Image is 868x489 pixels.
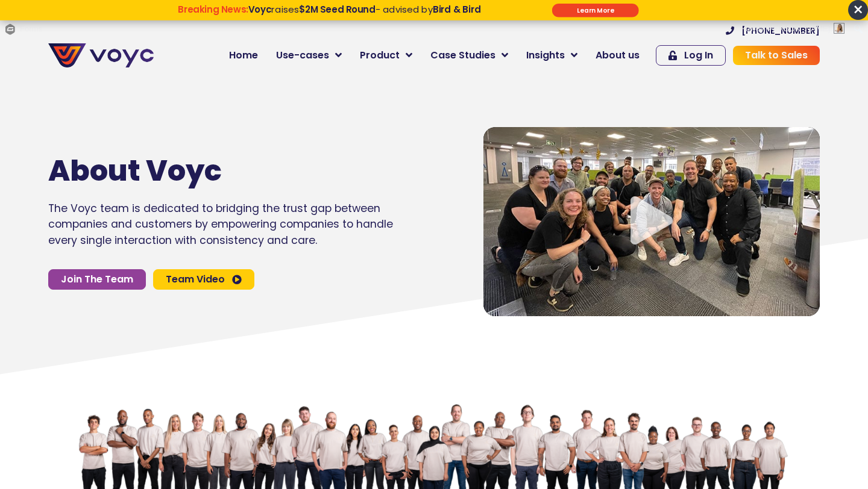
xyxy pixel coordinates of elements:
span: Insights [526,48,565,63]
a: About us [587,43,649,67]
span: Log In [684,51,713,60]
strong: Breaking News: [178,3,248,16]
strong: Voyc [248,3,271,16]
a: Product [351,43,421,67]
a: Team Video [153,269,254,290]
h1: About Voyc [48,154,357,188]
span: Product [360,48,400,63]
span: Home [229,48,258,63]
a: [PHONE_NUMBER] [726,26,820,35]
a: Talk to Sales [733,46,820,65]
a: Insights [517,43,587,67]
a: Use-cases [267,43,351,67]
img: voyc-full-logo [48,43,154,67]
a: Join The Team [48,269,146,290]
a: Log In [656,45,726,66]
div: Video play button [627,196,676,246]
span: Use-cases [276,48,329,63]
a: Home [220,43,267,67]
span: raises - advised by [248,3,481,16]
span: [PERSON_NAME] [766,24,830,33]
strong: Bird & Bird [433,3,481,16]
div: Submit [552,4,639,17]
span: Join The Team [61,275,133,284]
span: Forms [20,19,42,39]
strong: $2M Seed Round [299,3,376,16]
div: Breaking News: Voyc raises $2M Seed Round - advised by Bird & Bird [132,4,527,26]
span: Case Studies [430,48,495,63]
a: Howdy, [736,19,849,39]
span: About us [596,48,640,63]
a: Case Studies [421,43,517,67]
p: The Voyc team is dedicated to bridging the trust gap between companies and customers by empowerin... [48,201,393,248]
span: Talk to Sales [745,51,808,60]
span: Team Video [166,275,225,284]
